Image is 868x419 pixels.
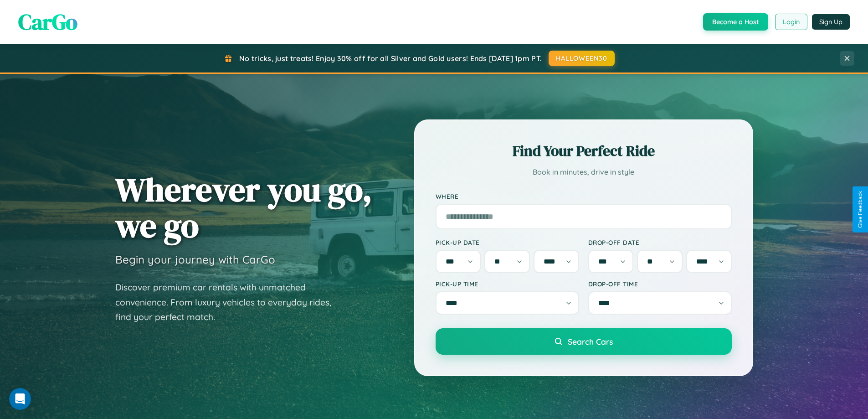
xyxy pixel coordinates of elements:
[436,141,732,161] h2: Find Your Perfect Ride
[436,238,579,246] label: Pick-up Date
[115,280,343,325] p: Discover premium car rentals with unmatched convenience. From luxury vehicles to everyday rides, ...
[703,13,768,31] button: Become a Host
[115,171,372,243] h1: Wherever you go, we go
[115,253,275,266] h3: Begin your journey with CarGo
[436,328,732,355] button: Search Cars
[18,7,77,37] span: CarGo
[436,166,732,179] p: Book in minutes, drive in style
[812,14,850,30] button: Sign Up
[588,280,732,288] label: Drop-off Time
[568,336,613,347] span: Search Cars
[775,14,807,30] button: Login
[857,191,863,228] div: Give Feedback
[436,280,579,288] label: Pick-up Time
[549,51,615,66] button: HALLOWEEN30
[239,54,542,63] span: No tricks, just treats! Enjoy 30% off for all Silver and Gold users! Ends [DATE] 1pm PT.
[588,238,732,246] label: Drop-off Date
[9,388,31,410] iframe: Intercom live chat
[436,192,732,200] label: Where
